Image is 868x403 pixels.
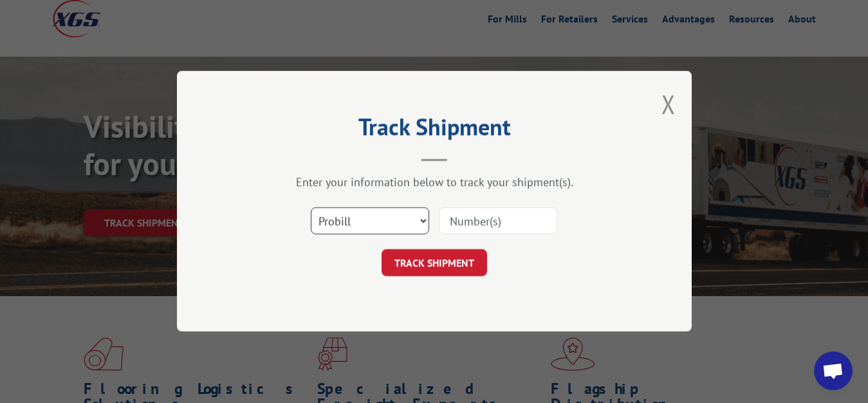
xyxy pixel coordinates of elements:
button: TRACK SHIPMENT [382,250,487,277]
button: Close modal [661,87,676,121]
div: Open chat [814,351,853,390]
h2: Track Shipment [241,118,627,142]
input: Number(s) [439,208,557,235]
div: Enter your information below to track your shipment(s). [241,175,627,190]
